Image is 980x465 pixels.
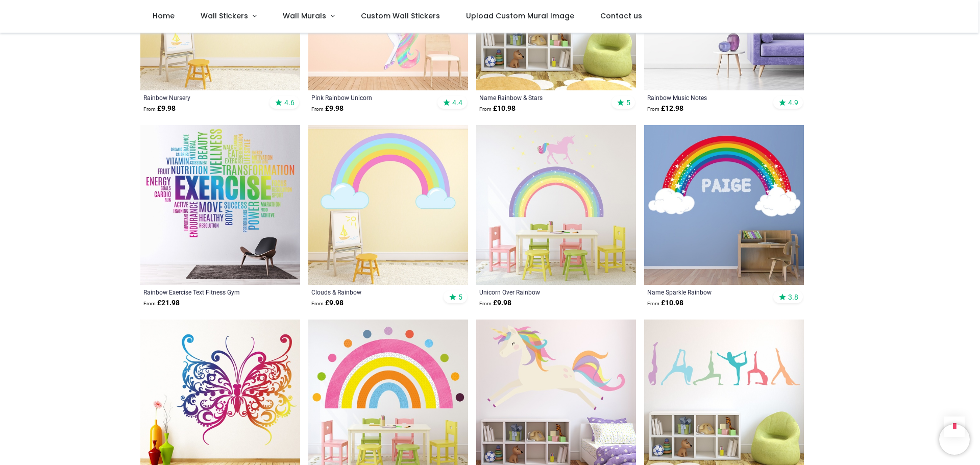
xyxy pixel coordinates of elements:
span: Contact us [600,11,642,21]
span: From [143,301,156,306]
strong: £ 9.98 [311,104,344,114]
span: From [311,301,324,306]
span: From [143,106,156,112]
strong: £ 10.98 [479,104,516,114]
a: Pink Rainbow Unicorn [311,93,434,102]
a: Unicorn Over Rainbow [479,288,602,296]
a: Rainbow Exercise Text Fitness Gym [143,288,266,296]
span: From [479,301,492,306]
strong: £ 21.98 [143,298,180,308]
a: Clouds & Rainbow [311,288,434,296]
span: 5 [458,292,462,302]
strong: £ 9.98 [143,104,176,114]
a: Rainbow Music Notes [647,93,770,102]
a: Rainbow Nursery [143,93,266,102]
a: Name Sparkle Rainbow [647,288,770,296]
strong: £ 10.98 [647,298,683,308]
span: 4.6 [284,98,295,107]
iframe: Brevo live chat [939,424,970,455]
img: Rainbow Exercise Text Fitness Gym Wall Sticker [140,125,300,285]
span: From [479,106,492,112]
strong: £ 12.98 [647,104,683,114]
span: 4.4 [452,98,462,107]
span: Wall Stickers [201,11,248,21]
span: 5 [626,98,630,107]
img: Clouds & Rainbow Wall Sticker [308,125,468,285]
span: 3.8 [788,292,798,302]
span: Custom Wall Stickers [361,11,440,21]
img: Personalised Name Sparkle Rainbow Wall Sticker [644,125,804,285]
span: From [647,301,659,306]
strong: £ 9.98 [479,298,511,308]
a: Name Rainbow & Stars [479,93,602,102]
span: 4.9 [788,98,798,107]
span: Home [153,11,175,21]
span: From [647,106,659,112]
strong: £ 9.98 [311,298,344,308]
span: Upload Custom Mural Image [466,11,574,21]
img: Unicorn Over Rainbow Wall Sticker [476,125,636,285]
span: Wall Murals [283,11,326,21]
span: From [311,106,324,112]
